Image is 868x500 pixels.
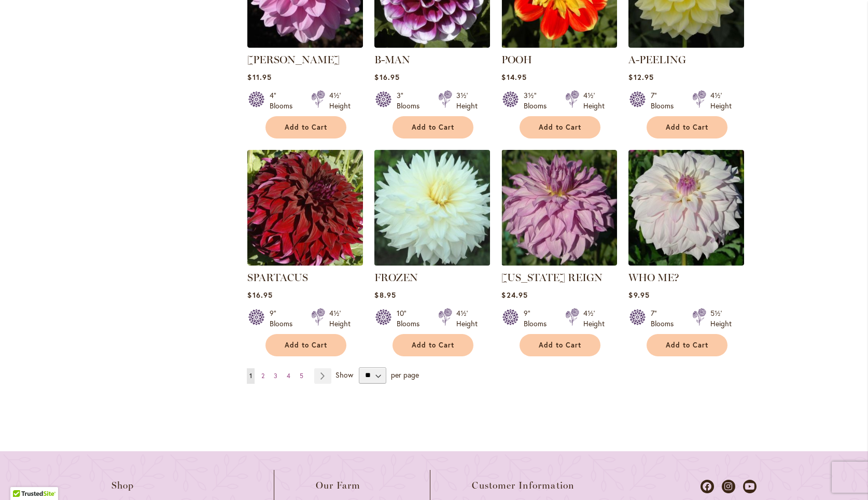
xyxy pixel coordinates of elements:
[501,150,617,266] img: OREGON REIGN
[247,40,363,50] a: HEATHER FEATHER
[539,123,581,132] span: Add to Cart
[710,90,732,111] div: 4½' Height
[501,72,526,82] span: $14.95
[261,372,264,380] span: 2
[247,271,308,284] a: SPARTACUS
[651,308,680,329] div: 7" Blooms
[285,123,327,132] span: Add to Cart
[329,90,351,111] div: 4½' Height
[628,150,744,266] img: Who Me?
[274,372,277,380] span: 3
[412,123,454,132] span: Add to Cart
[501,40,617,50] a: POOH
[271,368,280,384] a: 3
[270,308,299,329] div: 9" Blooms
[374,290,396,300] span: $8.95
[539,341,581,350] span: Add to Cart
[628,258,744,268] a: Who Me?
[335,369,353,379] span: Show
[701,480,714,493] a: Dahlias on Facebook
[300,372,303,380] span: 5
[501,258,617,268] a: OREGON REIGN
[628,72,653,82] span: $12.95
[501,271,603,284] a: [US_STATE] REIGN
[393,334,473,356] button: Add to Cart
[284,368,293,384] a: 4
[391,369,419,379] span: per page
[247,53,340,66] a: [PERSON_NAME]
[270,90,299,111] div: 4" Blooms
[8,463,37,492] iframe: Launch Accessibility Center
[472,480,575,491] span: Customer Information
[329,308,351,329] div: 4½' Height
[501,290,527,300] span: $24.95
[285,341,327,350] span: Add to Cart
[247,258,363,268] a: Spartacus
[628,290,649,300] span: $9.95
[524,90,553,111] div: 3½" Blooms
[316,480,360,491] span: Our Farm
[520,334,600,356] button: Add to Cart
[628,271,679,284] a: WHO ME?
[397,90,426,111] div: 3" Blooms
[374,53,410,66] a: B-MAN
[265,334,346,356] button: Add to Cart
[722,480,735,493] a: Dahlias on Instagram
[374,258,490,268] a: Frozen
[647,334,727,356] button: Add to Cart
[583,308,605,329] div: 4½' Height
[247,150,363,266] img: Spartacus
[666,341,708,350] span: Add to Cart
[397,308,426,329] div: 10" Blooms
[743,480,757,493] a: Dahlias on Youtube
[651,90,680,111] div: 7" Blooms
[393,116,473,138] button: Add to Cart
[666,123,708,132] span: Add to Cart
[374,40,490,50] a: B-MAN
[647,116,727,138] button: Add to Cart
[456,308,478,329] div: 4½' Height
[583,90,605,111] div: 4½' Height
[710,308,732,329] div: 5½' Height
[374,271,418,284] a: FROZEN
[265,116,346,138] button: Add to Cart
[372,147,493,268] img: Frozen
[297,368,306,384] a: 5
[111,480,134,491] span: Shop
[247,72,271,82] span: $11.95
[628,40,744,50] a: A-Peeling
[456,90,478,111] div: 3½' Height
[259,368,267,384] a: 2
[249,372,252,380] span: 1
[374,72,399,82] span: $16.95
[524,308,553,329] div: 9" Blooms
[287,372,290,380] span: 4
[520,116,600,138] button: Add to Cart
[628,53,686,66] a: A-PEELING
[412,341,454,350] span: Add to Cart
[247,290,272,300] span: $16.95
[501,53,532,66] a: POOH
